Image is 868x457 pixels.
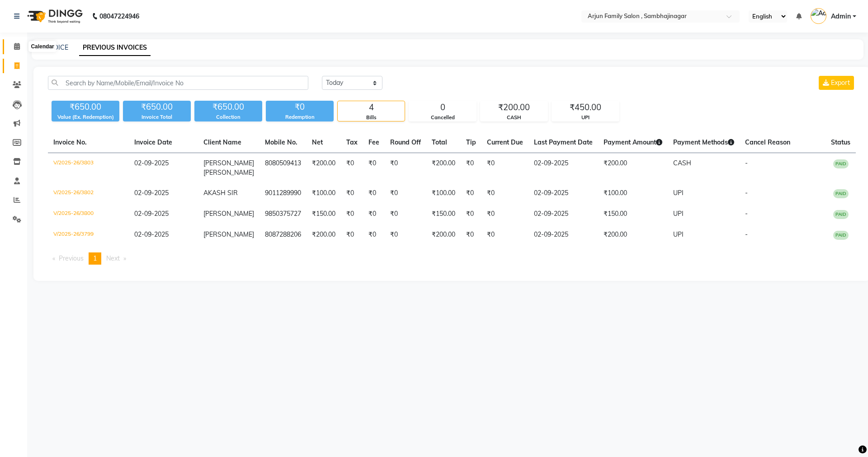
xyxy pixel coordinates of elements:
span: UPI [673,189,684,197]
div: ₹650.00 [52,101,119,113]
span: PAID [833,210,849,219]
div: ₹0 [266,101,334,113]
td: 9850375727 [259,204,307,224]
span: Mobile No. [265,138,297,146]
td: ₹0 [461,153,481,183]
div: ₹200.00 [481,101,547,114]
td: ₹150.00 [598,204,668,224]
span: Previous [59,254,84,262]
td: ₹200.00 [426,224,461,245]
td: 8087288206 [259,224,307,245]
span: [PERSON_NAME] [203,230,254,238]
td: ₹100.00 [307,183,341,204]
div: Bills [338,114,405,121]
span: 1 [93,254,97,262]
td: ₹0 [385,204,426,224]
td: ₹200.00 [598,224,668,245]
td: ₹0 [363,183,385,204]
td: ₹0 [341,224,363,245]
span: [PERSON_NAME] [203,159,254,167]
span: PAID [833,189,849,198]
span: Current Due [487,138,523,146]
td: ₹0 [461,224,481,245]
td: 02-09-2025 [528,153,598,183]
span: - [745,230,748,238]
td: ₹0 [363,224,385,245]
span: Round Off [390,138,421,146]
td: ₹0 [461,204,481,224]
td: ₹0 [385,224,426,245]
span: Tax [346,138,358,146]
span: [PERSON_NAME] [203,168,254,177]
span: Payment Methods [673,138,734,146]
td: ₹200.00 [426,153,461,183]
div: 4 [338,101,405,114]
td: ₹0 [363,204,385,224]
span: PAID [833,159,849,168]
td: ₹0 [341,183,363,204]
div: ₹650.00 [194,101,262,113]
span: Fee [368,138,379,146]
td: ₹0 [481,204,528,224]
span: Last Payment Date [534,138,593,146]
td: ₹0 [385,153,426,183]
td: 8080509413 [259,153,307,183]
td: ₹0 [363,153,385,183]
td: ₹100.00 [598,183,668,204]
span: AKASH SIR [203,189,238,197]
td: ₹0 [481,224,528,245]
td: ₹0 [341,153,363,183]
div: Cancelled [409,114,476,121]
td: ₹100.00 [426,183,461,204]
td: 9011289990 [259,183,307,204]
img: logo [23,4,85,29]
span: Net [312,138,323,146]
td: V/2025-26/3799 [48,224,129,245]
td: ₹200.00 [307,153,341,183]
td: ₹0 [481,153,528,183]
span: 02-09-2025 [134,210,169,218]
span: Payment Amount [604,138,662,146]
span: 02-09-2025 [134,159,169,167]
div: ₹450.00 [552,101,619,114]
span: 02-09-2025 [134,189,169,197]
span: - [745,210,748,218]
td: ₹200.00 [598,153,668,183]
td: ₹150.00 [426,204,461,224]
span: Export [831,79,850,87]
div: Calendar [28,41,56,52]
nav: Pagination [48,252,856,265]
button: Export [819,76,854,90]
td: 02-09-2025 [528,183,598,204]
td: V/2025-26/3802 [48,183,129,204]
span: - [745,159,748,167]
span: Invoice No. [53,138,87,146]
div: Invoice Total [123,113,191,121]
img: Admin [811,8,826,24]
input: Search by Name/Mobile/Email/Invoice No [48,76,308,90]
div: CASH [481,114,547,121]
span: Tip [466,138,476,146]
b: 08047224946 [99,4,139,29]
td: ₹200.00 [307,224,341,245]
span: [PERSON_NAME] [203,210,254,218]
span: Admin [831,12,851,21]
span: Total [432,138,447,146]
span: 02-09-2025 [134,230,169,238]
span: Cancel Reason [745,138,790,146]
span: UPI [673,210,684,218]
span: Invoice Date [134,138,172,146]
td: 02-09-2025 [528,224,598,245]
span: Status [831,138,850,146]
td: ₹0 [481,183,528,204]
div: UPI [552,114,619,121]
a: PREVIOUS INVOICES [79,40,151,56]
td: V/2025-26/3800 [48,204,129,224]
td: V/2025-26/3803 [48,153,129,183]
div: Value (Ex. Redemption) [52,113,119,121]
div: Collection [194,113,262,121]
span: PAID [833,231,849,240]
td: ₹0 [385,183,426,204]
div: Redemption [266,113,334,121]
span: - [745,189,748,197]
